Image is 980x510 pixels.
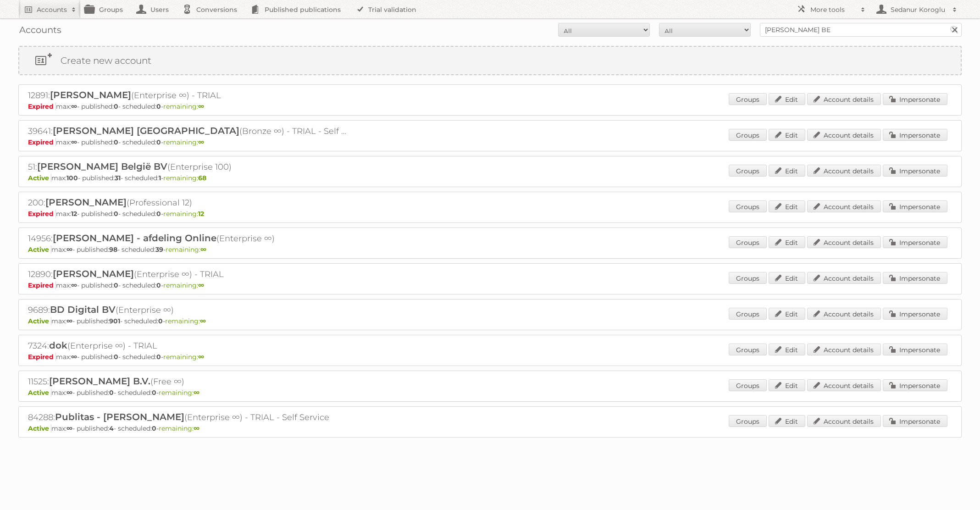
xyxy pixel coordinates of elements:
span: remaining: [163,210,204,218]
span: remaining: [163,174,206,182]
span: Active [28,245,51,254]
input: Search [947,23,961,37]
span: Active [28,388,51,397]
p: max: - published: - scheduled: - [28,245,952,254]
a: Groups [729,272,767,284]
strong: ∞ [66,424,72,432]
span: [PERSON_NAME] [45,197,127,208]
a: Edit [769,165,805,177]
strong: 0 [114,353,118,361]
h2: 84288: (Enterprise ∞) - TRIAL - Self Service [28,411,349,423]
strong: 0 [114,102,118,111]
strong: ∞ [200,317,206,325]
h2: More tools [810,5,856,14]
span: remaining: [163,102,204,111]
strong: ∞ [71,138,77,146]
a: Account details [807,165,881,177]
a: Groups [729,308,767,320]
a: Impersonate [883,93,947,105]
span: Expired [28,102,56,111]
span: [PERSON_NAME] - afdeling Online [53,233,216,244]
h2: 12891: (Enterprise ∞) - TRIAL [28,89,349,101]
a: Edit [769,93,805,105]
p: max: - published: - scheduled: - [28,388,952,397]
a: Impersonate [883,236,947,248]
h2: 9689: (Enterprise ∞) [28,304,349,316]
strong: 39 [155,245,163,254]
a: Impersonate [883,379,947,391]
span: remaining: [159,424,199,432]
strong: 901 [109,317,120,325]
strong: ∞ [71,353,77,361]
strong: ∞ [198,102,204,111]
a: Account details [807,308,881,320]
strong: ∞ [66,317,72,325]
strong: 0 [156,281,161,289]
h2: Accounts [37,5,67,14]
a: Account details [807,272,881,284]
a: Impersonate [883,344,947,355]
span: remaining: [165,317,206,325]
strong: ∞ [194,424,199,432]
h2: 7324: (Enterprise ∞) - TRIAL [28,340,349,352]
strong: 12 [71,210,77,218]
strong: 0 [156,353,161,361]
strong: 0 [114,138,118,146]
span: Active [28,424,51,432]
strong: ∞ [198,353,204,361]
a: Groups [729,200,767,212]
a: Edit [769,379,805,391]
strong: 0 [158,317,163,325]
span: remaining: [163,353,204,361]
strong: 0 [152,388,156,397]
a: Account details [807,200,881,212]
a: Edit [769,272,805,284]
strong: 0 [156,138,161,146]
a: Groups [729,379,767,391]
h2: 11525: (Free ∞) [28,376,349,388]
strong: 0 [152,424,156,432]
p: max: - published: - scheduled: - [28,102,952,111]
span: BD Digital BV [50,304,116,315]
a: Impersonate [883,272,947,284]
strong: ∞ [71,102,77,111]
p: max: - published: - scheduled: - [28,353,952,361]
strong: 4 [109,424,114,432]
span: Expired [28,138,56,146]
strong: 0 [156,210,161,218]
a: Account details [807,93,881,105]
span: dok [49,340,67,351]
a: Impersonate [883,308,947,320]
strong: 68 [198,174,206,182]
a: Impersonate [883,415,947,427]
p: max: - published: - scheduled: - [28,210,952,218]
strong: ∞ [66,388,72,397]
a: Account details [807,415,881,427]
h2: 39641: (Bronze ∞) - TRIAL - Self Service [28,125,349,137]
span: [PERSON_NAME] [GEOGRAPHIC_DATA] [53,125,239,136]
a: Impersonate [883,129,947,141]
a: Groups [729,236,767,248]
h2: 200: (Professional 12) [28,197,349,209]
h2: 12890: (Enterprise ∞) - TRIAL [28,268,349,280]
strong: ∞ [194,388,199,397]
h2: 51: (Enterprise 100) [28,161,349,173]
a: Edit [769,308,805,320]
span: remaining: [163,281,204,289]
a: Impersonate [883,200,947,212]
strong: ∞ [198,138,204,146]
span: Expired [28,281,56,289]
strong: 100 [66,174,78,182]
strong: ∞ [66,245,72,254]
a: Impersonate [883,165,947,177]
a: Account details [807,379,881,391]
h2: Sedanur Koroglu [888,5,948,14]
span: Expired [28,210,56,218]
p: max: - published: - scheduled: - [28,424,952,432]
a: Edit [769,200,805,212]
a: Groups [729,93,767,105]
span: [PERSON_NAME] België BV [37,161,167,172]
span: remaining: [166,245,206,254]
p: max: - published: - scheduled: - [28,138,952,146]
p: max: - published: - scheduled: - [28,174,952,182]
